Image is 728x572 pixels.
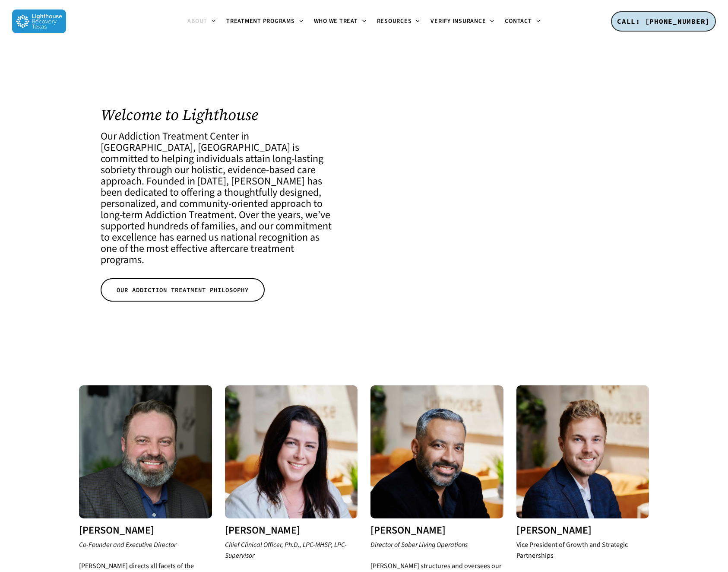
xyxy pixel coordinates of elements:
span: Treatment Programs [226,17,295,25]
span: CALL: [PHONE_NUMBER] [617,17,710,25]
span: Contact [505,17,532,25]
h3: [PERSON_NAME] [516,525,649,536]
em: Co-Founder and Executive Director [79,540,176,550]
span: Verify Insurance [430,17,486,25]
a: Verify Insurance [425,18,500,25]
i: Vice President of Growth and Strategic Partnerships [516,540,628,561]
span: Resources [377,17,412,25]
a: Resources [372,18,426,25]
img: Lighthouse Recovery Texas [12,10,66,33]
a: Who We Treat [309,18,372,25]
h3: [PERSON_NAME] [370,525,503,536]
em: Chief Clinical Officer, Ph.D., LPC-MHSP, LPC-Supervisor [225,540,347,561]
a: OUR ADDICTION TREATMENT PHILOSOPHY [101,278,265,302]
span: About [187,17,207,25]
h1: Welcome to Lighthouse [101,106,337,124]
span: Who We Treat [314,17,358,25]
a: Treatment Programs [221,18,309,25]
a: Contact [500,18,545,25]
em: Director of Sober Living Operations [370,540,468,550]
a: About [182,18,221,25]
h3: [PERSON_NAME] [79,525,212,536]
span: OUR ADDICTION TREATMENT PHILOSOPHY [117,286,249,294]
h4: Our Addiction Treatment Center in [GEOGRAPHIC_DATA], [GEOGRAPHIC_DATA] is committed to helping in... [101,131,337,266]
a: CALL: [PHONE_NUMBER] [611,11,716,32]
h3: [PERSON_NAME] [225,525,358,536]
